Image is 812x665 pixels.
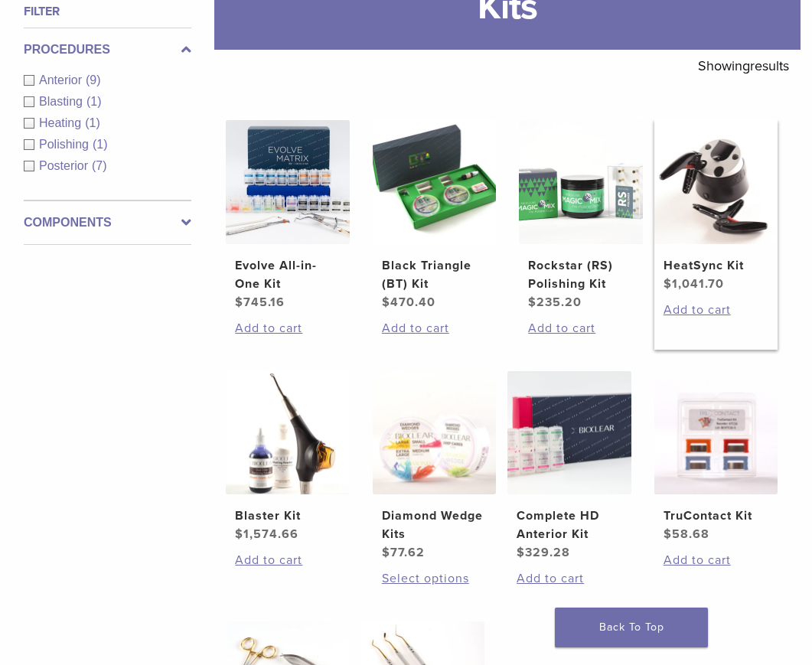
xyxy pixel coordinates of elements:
span: (1) [93,138,108,151]
span: Heating [39,116,85,129]
a: Back To Top [555,608,708,647]
bdi: 235.20 [528,295,582,310]
img: Blaster Kit [226,371,349,494]
bdi: 58.68 [664,526,709,542]
a: Select options for “Diamond Wedge Kits” [382,569,487,588]
span: (1) [86,95,102,108]
span: $ [382,545,390,560]
span: $ [664,526,672,542]
bdi: 77.62 [382,545,425,560]
span: Posterior [39,159,92,172]
img: Rockstar (RS) Polishing Kit [519,120,642,243]
h2: HeatSync Kit [664,256,768,275]
bdi: 745.16 [235,295,285,310]
bdi: 470.40 [382,295,435,310]
span: $ [528,295,536,310]
h2: Rockstar (RS) Polishing Kit [528,256,633,293]
label: Components [24,214,191,232]
h2: Diamond Wedge Kits [382,507,487,543]
a: Complete HD Anterior KitComplete HD Anterior Kit $329.28 [507,371,631,562]
span: Anterior [39,73,86,86]
img: Evolve All-in-One Kit [226,120,349,243]
a: Diamond Wedge KitsDiamond Wedge Kits $77.62 [373,371,496,562]
p: Showing results [698,50,789,82]
img: Complete HD Anterior Kit [507,371,631,494]
h2: Black Triangle (BT) Kit [382,256,487,293]
a: Blaster KitBlaster Kit $1,574.66 [226,371,349,543]
a: HeatSync KitHeatSync Kit $1,041.70 [654,120,778,292]
a: Rockstar (RS) Polishing KitRockstar (RS) Polishing Kit $235.20 [519,120,642,311]
a: TruContact KitTruContact Kit $58.68 [654,371,778,543]
img: TruContact Kit [654,371,778,494]
bdi: 1,574.66 [235,526,298,542]
a: Add to cart: “Blaster Kit” [235,551,340,569]
span: $ [517,545,525,560]
h2: TruContact Kit [664,507,768,525]
h2: Evolve All-in-One Kit [235,256,340,293]
span: Blasting [39,95,86,108]
span: $ [235,526,243,542]
a: Add to cart: “Evolve All-in-One Kit” [235,319,340,337]
span: Polishing [39,138,93,151]
span: (9) [86,73,101,86]
img: HeatSync Kit [654,120,778,243]
a: Add to cart: “Black Triangle (BT) Kit” [382,319,487,337]
a: Add to cart: “HeatSync Kit” [664,301,768,319]
span: (1) [85,116,100,129]
h2: Blaster Kit [235,507,340,525]
a: Add to cart: “Rockstar (RS) Polishing Kit” [528,319,633,337]
a: Black Triangle (BT) KitBlack Triangle (BT) Kit $470.40 [373,120,496,311]
bdi: 1,041.70 [664,276,724,292]
h2: Complete HD Anterior Kit [517,507,621,543]
img: Black Triangle (BT) Kit [373,120,496,243]
a: Evolve All-in-One KitEvolve All-in-One Kit $745.16 [226,120,349,311]
a: Add to cart: “Complete HD Anterior Kit” [517,569,621,588]
a: Add to cart: “TruContact Kit” [664,551,768,569]
label: Procedures [24,41,191,59]
bdi: 329.28 [517,545,570,560]
span: (7) [92,159,107,172]
span: $ [382,295,390,310]
span: $ [235,295,243,310]
img: Diamond Wedge Kits [373,371,496,494]
h4: Filter [24,2,191,21]
span: $ [664,276,672,292]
